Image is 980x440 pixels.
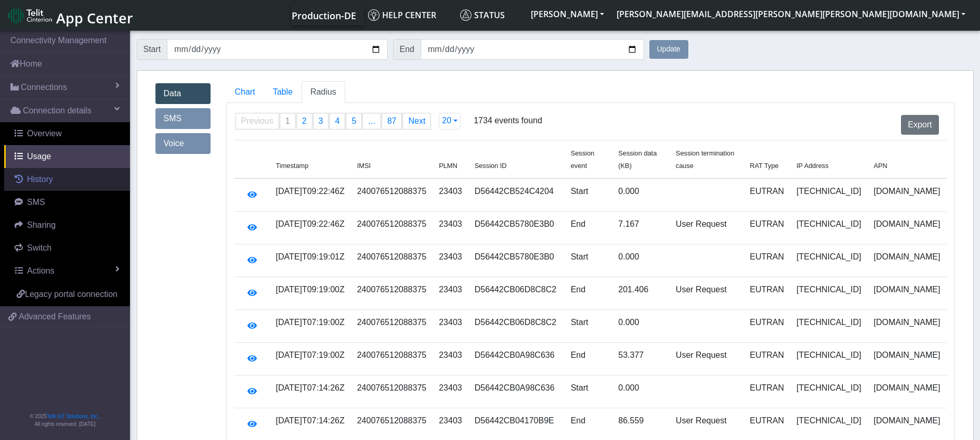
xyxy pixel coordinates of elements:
td: EUTRAN [743,178,790,212]
td: D56442CB0A98C636 [468,343,565,376]
td: D56442CB06D8C8C2 [468,277,565,310]
td: EUTRAN [743,212,790,244]
span: Switch [27,243,51,252]
span: Session ID [475,162,507,170]
span: 5 [351,117,356,125]
span: Previous [241,117,273,125]
td: User Request [670,343,743,376]
span: Usage [27,152,51,161]
span: 2 [302,117,307,125]
td: 23403 [433,376,468,408]
td: Start [565,244,612,277]
span: IMSI [357,162,371,170]
td: [DATE]T09:22:46Z [270,212,351,244]
span: 4 [335,117,339,125]
span: Overview [27,129,62,138]
a: Data [155,83,211,104]
td: 0.000 [612,244,670,277]
a: Help center [364,5,456,25]
td: 7.167 [612,212,670,244]
span: Status [460,9,505,21]
span: APN [873,162,887,170]
td: D56442CB06D8C8C2 [468,310,565,343]
span: 3 [319,117,323,125]
td: 201.406 [612,277,670,310]
td: 0.000 [612,178,670,212]
td: [TECHNICAL_ID] [790,178,867,212]
td: 240076512088375 [351,376,433,408]
td: [DATE]T09:22:46Z [270,178,351,212]
span: Connection details [23,105,92,117]
td: End [565,212,612,244]
td: [TECHNICAL_ID] [790,376,867,408]
span: ... [368,117,375,125]
td: [DOMAIN_NAME] [867,376,946,408]
span: 1734 events found [474,114,542,144]
a: Usage [4,145,130,168]
td: [DATE]T09:19:01Z [270,244,351,277]
span: Production-DE [292,9,356,22]
td: [TECHNICAL_ID] [790,212,867,244]
td: End [565,277,612,310]
td: [TECHNICAL_ID] [790,244,867,277]
span: Radius [310,87,336,96]
td: [DATE]T09:19:00Z [270,277,351,310]
span: 87 [387,117,397,125]
td: [DOMAIN_NAME] [867,277,946,310]
td: [DATE]T07:19:00Z [270,343,351,376]
a: Voice [155,133,211,154]
td: EUTRAN [743,343,790,376]
span: Actions [27,266,54,275]
span: Session data (KB) [618,149,657,170]
td: User Request [670,212,743,244]
td: 240076512088375 [351,343,433,376]
span: 1 [285,117,290,125]
a: Overview [4,122,130,145]
td: D56442CB5780E3B0 [468,212,565,244]
td: End [565,343,612,376]
td: 0.000 [612,376,670,408]
a: Sharing [4,214,130,237]
span: PLMN [439,162,458,170]
td: [DOMAIN_NAME] [867,310,946,343]
td: 240076512088375 [351,178,433,212]
span: Help center [368,9,436,21]
td: EUTRAN [743,376,790,408]
a: Your current platform instance [291,5,356,25]
td: [DATE]T07:14:26Z [270,376,351,408]
td: EUTRAN [743,244,790,277]
td: D56442CB0A98C636 [468,376,565,408]
span: SMS [27,198,45,206]
span: IP Address [796,162,829,170]
a: History [4,168,130,191]
a: Actions [4,260,130,282]
span: Legacy portal connection [25,290,117,299]
td: 0.000 [612,310,670,343]
button: Update [649,40,688,59]
td: Start [565,376,612,408]
td: [DOMAIN_NAME] [867,343,946,376]
td: 240076512088375 [351,277,433,310]
td: [TECHNICAL_ID] [790,277,867,310]
button: [PERSON_NAME][EMAIL_ADDRESS][PERSON_NAME][PERSON_NAME][DOMAIN_NAME] [610,5,972,23]
td: Start [565,178,612,212]
ul: Pagination [236,113,432,130]
td: 23403 [433,212,468,244]
img: logo-telit-cinterion-gw-new.png [8,7,52,24]
td: 23403 [433,178,468,212]
td: 23403 [433,310,468,343]
button: [PERSON_NAME] [525,5,610,23]
a: Telit IoT Solutions, Inc. [47,413,99,419]
span: Chart [235,87,255,96]
td: 23403 [433,244,468,277]
span: Connections [21,81,67,94]
span: Table [273,87,293,96]
a: Status [456,5,525,25]
span: Session event [571,149,595,170]
span: Session termination cause [676,149,734,170]
td: [TECHNICAL_ID] [790,343,867,376]
span: History [27,175,53,184]
a: SMS [4,191,130,214]
td: Start [565,310,612,343]
td: [DATE]T07:19:00Z [270,310,351,343]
